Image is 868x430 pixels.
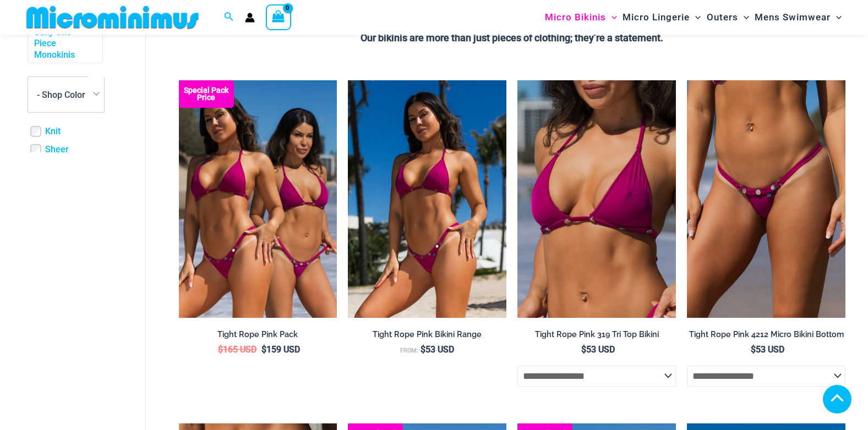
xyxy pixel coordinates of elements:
span: $ [751,344,756,355]
bdi: 159 USD [261,344,300,355]
a: Tight Rope Pink 319 4212 Micro 01Tight Rope Pink 319 4212 Micro 02Tight Rope Pink 319 4212 Micro 02 [687,80,845,318]
a: Micro BikinisMenu ToggleMenu Toggle [542,3,620,31]
h2: Tight Rope Pink Pack [179,329,337,340]
img: MM SHOP LOGO FLAT [22,5,203,30]
a: Search icon link [224,10,234,24]
a: Tight Rope Pink Pack [179,329,337,344]
a: Tight Rope Pink 319 Top 01Tight Rope Pink 319 Top 4228 Thong 06Tight Rope Pink 319 Top 4228 Thong 06 [517,80,676,318]
img: Collection Pack F [179,80,337,318]
span: $ [261,344,266,355]
span: Micro Lingerie [623,3,690,31]
span: $ [218,344,223,355]
span: Menu Toggle [738,3,749,31]
a: View Shopping Cart, empty [266,4,291,30]
h2: Tight Rope Pink 319 Tri Top Bikini [517,329,676,340]
bdi: 53 USD [421,344,454,355]
a: Knit [45,126,61,137]
a: Micro LingerieMenu ToggleMenu Toggle [620,3,703,31]
a: OutersMenu ToggleMenu Toggle [704,3,752,31]
a: Sexy One Piece Monokinis [34,27,94,61]
a: Tight Rope Pink Bikini Range [348,329,506,344]
img: Tight Rope Pink 319 4212 Micro 01 [687,80,845,318]
bdi: 53 USD [751,344,784,355]
span: - Shop Color [28,77,104,112]
span: $ [581,344,586,355]
span: - Shop Color [28,76,105,113]
span: Mens Swimwear [755,3,831,31]
img: Tight Rope Pink 319 Top 4228 Thong 05 [348,80,506,318]
span: Micro Bikinis [545,3,606,31]
a: Collection Pack F Collection Pack B (3)Collection Pack B (3) [179,80,337,318]
b: Special Pack Price [179,87,234,101]
span: From: [400,347,418,354]
strong: Our bikinis are more than just pieces of clothing; they’re a statement. [361,32,663,43]
a: Tight Rope Pink 319 Top 4228 Thong 05Tight Rope Pink 319 Top 4228 Thong 06Tight Rope Pink 319 Top... [348,80,506,318]
a: Tight Rope Pink 4212 Micro Bikini Bottom [687,329,845,344]
span: $ [421,344,425,355]
span: Outers [707,3,738,31]
span: Menu Toggle [831,3,842,31]
a: Account icon link [245,13,255,23]
bdi: 165 USD [218,344,256,355]
nav: Site Navigation [541,2,846,33]
h2: Tight Rope Pink Bikini Range [348,329,506,340]
span: - Shop Color [37,90,85,100]
bdi: 53 USD [581,344,615,355]
span: Menu Toggle [606,3,617,31]
a: Tight Rope Pink 319 Tri Top Bikini [517,329,676,344]
span: Menu Toggle [690,3,701,31]
img: Tight Rope Pink 319 Top 01 [517,80,676,318]
a: Mens SwimwearMenu ToggleMenu Toggle [752,3,844,31]
h2: Tight Rope Pink 4212 Micro Bikini Bottom [687,329,845,340]
a: Sheer [45,144,69,156]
